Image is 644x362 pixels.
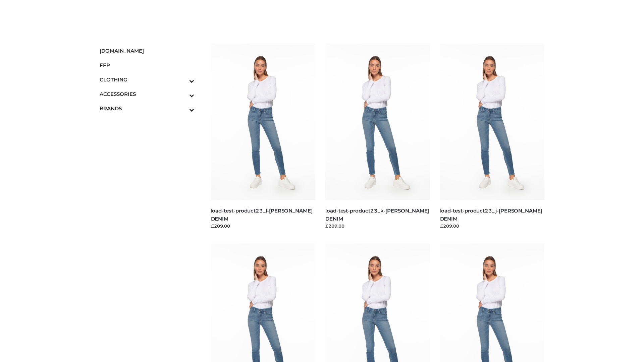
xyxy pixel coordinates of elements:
[325,207,429,222] a: load-test-product23_k-[PERSON_NAME] DENIM
[100,76,194,83] span: CLOTHING
[171,72,194,87] button: Toggle Submenu
[100,87,194,101] a: ACCESSORIESToggle Submenu
[100,61,194,69] span: FFP
[171,101,194,116] button: Toggle Submenu
[440,223,545,229] div: £209.00
[325,223,430,229] div: £209.00
[100,44,194,58] a: [DOMAIN_NAME]
[100,72,194,87] a: CLOTHINGToggle Submenu
[100,58,194,72] a: FFP
[100,101,194,116] a: BRANDSToggle Submenu
[100,105,194,112] span: BRANDS
[171,87,194,101] button: Toggle Submenu
[100,47,194,55] span: [DOMAIN_NAME]
[211,207,313,222] a: load-test-product23_l-[PERSON_NAME] DENIM
[211,223,316,229] div: £209.00
[440,207,542,222] a: load-test-product23_j-[PERSON_NAME] DENIM
[100,90,194,98] span: ACCESSORIES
